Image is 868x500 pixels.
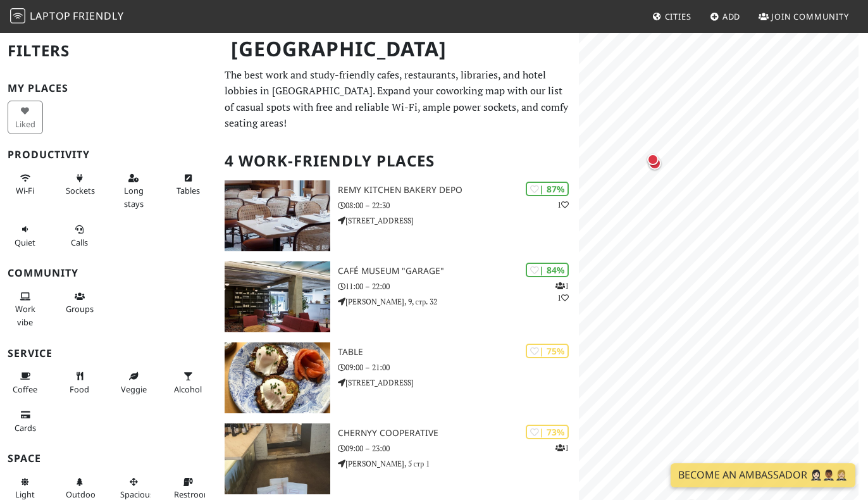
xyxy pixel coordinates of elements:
img: Remy Kitchen Bakery Depo [225,180,330,251]
button: Alcohol [170,366,206,399]
p: 11:00 – 22:00 [338,280,579,292]
p: [PERSON_NAME], 5 стр 1 [338,458,579,470]
a: Remy Kitchen Bakery Depo | 87% 1 Remy Kitchen Bakery Depo 08:00 – 22:30 [STREET_ADDRESS] [217,180,579,251]
p: [STREET_ADDRESS] [338,215,579,227]
span: Restroom [174,489,211,500]
span: Stable Wi-Fi [16,185,34,196]
button: Work vibe [8,286,43,332]
img: LaptopFriendly [10,8,25,23]
span: Group tables [66,303,94,315]
button: Cards [8,404,43,438]
h3: Café Museum "Garage" [338,266,579,277]
span: People working [15,303,35,327]
a: Café Museum "Garage" | 84% 11 Café Museum "Garage" 11:00 – 22:00 [PERSON_NAME], 9, стр. 32 [217,261,579,332]
span: Long stays [124,185,144,209]
span: Laptop [30,9,71,23]
a: Cities [647,5,697,28]
span: Add [722,11,741,22]
h3: Service [8,347,209,359]
div: | 73% [526,425,569,439]
button: Tables [170,168,206,201]
p: 1 [557,199,569,211]
div: | 75% [526,344,569,358]
img: Café Museum "Garage" [225,261,330,332]
a: Become an Ambassador 🤵🏻‍♀️🤵🏾‍♂️🤵🏼‍♀️ [671,463,855,487]
div: Map marker [642,151,667,176]
h2: 4 Work-Friendly Places [225,142,571,180]
a: Add [705,5,746,28]
span: Food [70,384,89,395]
h1: [GEOGRAPHIC_DATA] [221,32,576,66]
p: 1 1 [555,280,569,304]
button: Food [62,366,97,399]
span: Work-friendly tables [177,185,200,196]
span: Friendly [73,9,123,23]
span: Coffee [13,384,37,395]
span: Power sockets [66,185,95,196]
h3: Remy Kitchen Bakery Depo [338,185,579,196]
p: 09:00 – 23:00 [338,442,579,454]
span: Veggie [121,384,147,395]
img: Chernyy Cooperative [225,423,330,494]
h2: Filters [8,32,209,70]
p: 1 [555,442,569,454]
h3: My Places [8,82,209,94]
p: The best work and study-friendly cafes, restaurants, libraries, and hotel lobbies in [GEOGRAPHIC_... [225,67,571,132]
span: Natural light [15,489,35,500]
p: 08:00 – 22:30 [338,199,579,211]
p: [PERSON_NAME], 9, стр. 32 [338,296,579,308]
button: Wi-Fi [8,168,43,201]
span: Quiet [15,237,35,248]
span: Video/audio calls [71,237,88,248]
a: Join Community [753,5,854,28]
h3: Table [338,347,579,358]
a: Chernyy Cooperative | 73% 1 Chernyy Cooperative 09:00 – 23:00 [PERSON_NAME], 5 стр 1 [217,423,579,494]
a: LaptopFriendly LaptopFriendly [10,6,124,28]
span: Spacious [120,489,154,500]
button: Quiet [8,219,43,253]
h3: Chernyy Cooperative [338,428,579,439]
span: Cities [665,11,691,22]
button: Long stays [116,168,152,214]
button: Calls [62,219,97,253]
a: Table | 75% Table 09:00 – 21:00 [STREET_ADDRESS] [217,342,579,413]
p: 09:00 – 21:00 [338,361,579,373]
span: Join Community [771,11,849,22]
button: Groups [62,286,97,320]
button: Coffee [8,366,43,399]
button: Sockets [62,168,97,201]
span: Outdoor area [66,489,99,500]
img: Table [225,342,330,413]
h3: Community [8,267,209,279]
div: | 87% [526,182,569,196]
span: Credit cards [15,422,36,434]
h3: Productivity [8,149,209,161]
div: | 84% [526,263,569,277]
div: Map marker [640,147,666,172]
h3: Space [8,453,209,465]
span: Alcohol [174,384,202,395]
p: [STREET_ADDRESS] [338,377,579,389]
button: Veggie [116,366,152,399]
